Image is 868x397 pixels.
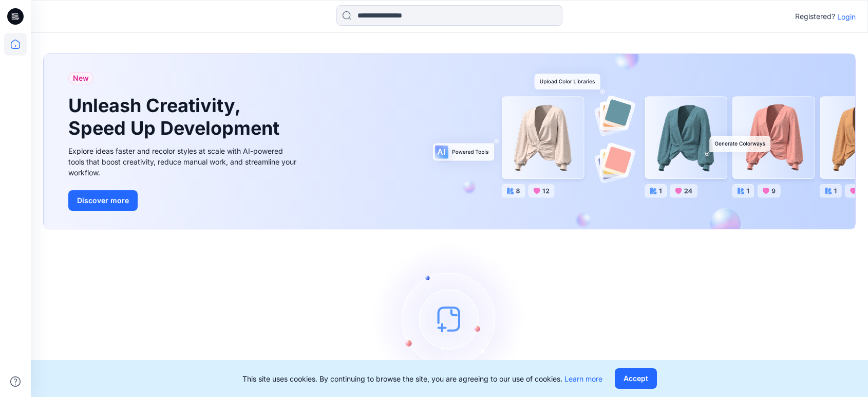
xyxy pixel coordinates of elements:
[242,373,602,384] p: This site uses cookies. By continuing to browse the site, you are agreeing to our use of cookies.
[564,374,602,383] a: Learn more
[68,190,299,211] a: Discover more
[68,95,284,139] h1: Unleash Creativity, Speed Up Development
[795,10,835,23] p: Registered?
[68,190,138,211] button: Discover more
[615,368,657,389] button: Accept
[73,72,89,84] span: New
[68,146,299,178] div: Explore ideas faster and recolor styles at scale with AI-powered tools that boost creativity, red...
[837,11,856,22] p: Login
[372,242,526,396] img: empty-state-image.svg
